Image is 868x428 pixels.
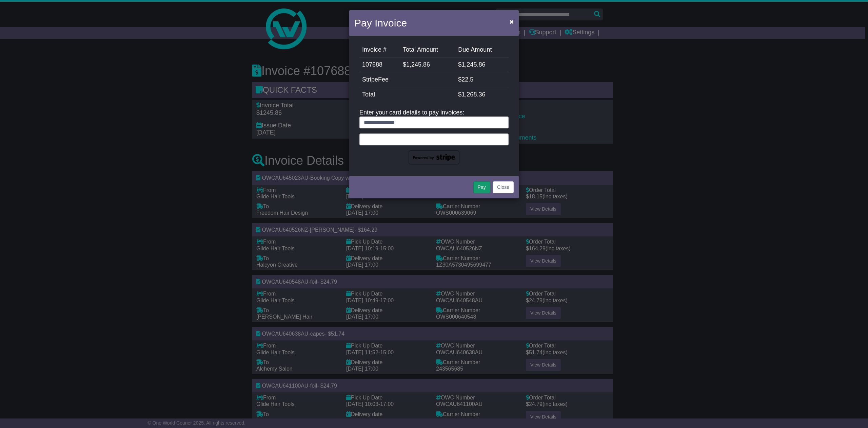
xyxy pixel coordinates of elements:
span: × [510,18,514,25]
td: 107688 [359,57,400,72]
img: powered-by-stripe.png [409,150,459,165]
td: $ [455,57,509,72]
span: 22.5 [461,76,473,83]
button: Close [493,181,514,193]
td: Total Amount [400,42,455,57]
div: Enter your card details to pay invoices: [359,109,509,164]
button: Close [506,15,517,29]
button: Pay [473,181,490,193]
span: 1,245.86 [406,61,430,68]
td: StripeFee [359,72,455,87]
td: Total [359,87,455,102]
span: 1,268.36 [461,91,485,98]
iframe: Secure card payment input frame [364,136,504,142]
td: $ [400,57,455,72]
td: $ [455,72,509,87]
span: 1,245.86 [461,61,485,68]
td: $ [455,87,509,102]
td: Invoice # [359,42,400,57]
h4: Pay Invoice [354,15,407,31]
td: Due Amount [455,42,509,57]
